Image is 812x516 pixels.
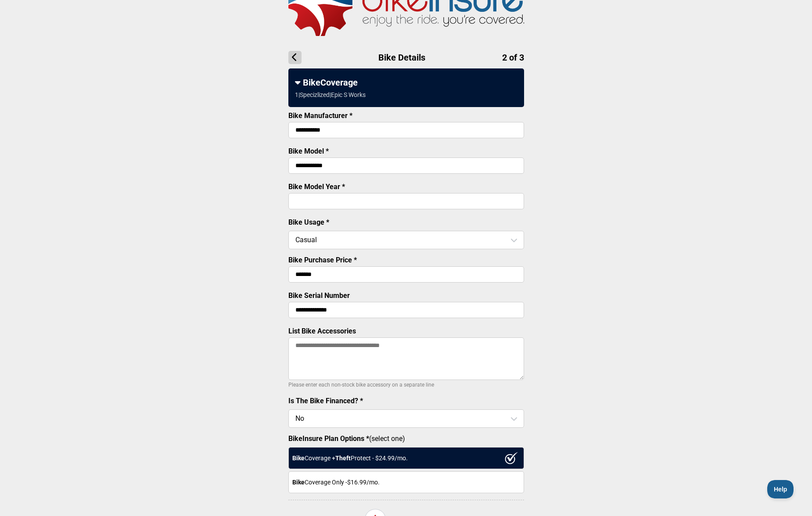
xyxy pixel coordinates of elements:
iframe: Toggle Customer Support [767,480,794,498]
label: Bike Usage * [288,218,329,226]
span: 2 of 3 [502,52,524,63]
div: Coverage + Protect - $ 24.99 /mo. [288,447,524,469]
h1: Bike Details [288,51,524,64]
img: ux1sgP1Haf775SAghJI38DyDlYP+32lKFAAAAAElFTkSuQmCC [505,452,518,464]
label: Bike Model * [288,147,329,155]
label: (select one) [288,434,524,443]
div: BikeCoverage [295,77,517,88]
div: 1 | Specizlized | Epic S Works [295,91,366,98]
label: Bike Manufacturer * [288,111,352,120]
p: Please enter each non-stock bike accessory on a separate line [288,380,524,390]
strong: Theft [335,455,351,462]
label: Bike Serial Number [288,291,350,300]
label: List Bike Accessories [288,327,356,335]
label: Is The Bike Financed? * [288,397,363,405]
label: Bike Purchase Price * [288,256,357,264]
label: Bike Model Year * [288,183,345,191]
strong: Bike [292,479,305,486]
strong: BikeInsure Plan Options * [288,434,369,443]
strong: Bike [292,455,305,462]
div: Coverage Only - $16.99 /mo. [288,471,524,493]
